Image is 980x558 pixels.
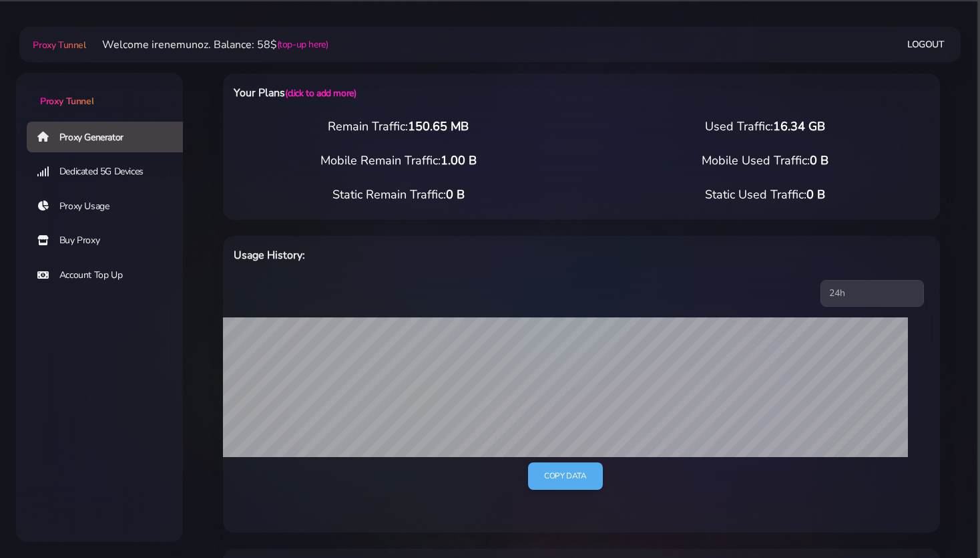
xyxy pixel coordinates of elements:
[581,186,948,204] div: Static Used Traffic:
[27,122,194,152] a: Proxy Generator
[441,152,477,168] span: 1.00 B
[30,34,85,55] a: Proxy Tunnel
[215,186,581,204] div: Static Remain Traffic:
[408,118,469,134] span: 150.65 MB
[907,32,945,57] a: Logout
[33,39,85,51] span: Proxy Tunnel
[27,156,194,187] a: Dedicated 5G Devices
[27,225,194,256] a: Buy Proxy
[581,118,948,136] div: Used Traffic:
[234,247,633,264] h6: Usage History:
[234,84,633,102] h6: Your Plans
[285,87,356,100] a: (click to add more)
[16,73,183,108] a: Proxy Tunnel
[86,37,328,53] li: Welcome irenemunoz. Balance: 58$
[915,493,963,541] iframe: Webchat Widget
[215,152,581,170] div: Mobile Remain Traffic:
[773,118,825,134] span: 16.34 GB
[27,191,194,222] a: Proxy Usage
[446,186,465,202] span: 0 B
[40,95,93,108] span: Proxy Tunnel
[215,118,581,136] div: Remain Traffic:
[581,152,948,170] div: Mobile Used Traffic:
[27,260,194,291] a: Account Top Up
[806,186,825,202] span: 0 B
[528,462,602,490] a: Copy data
[277,37,328,51] a: (top-up here)
[810,152,828,168] span: 0 B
